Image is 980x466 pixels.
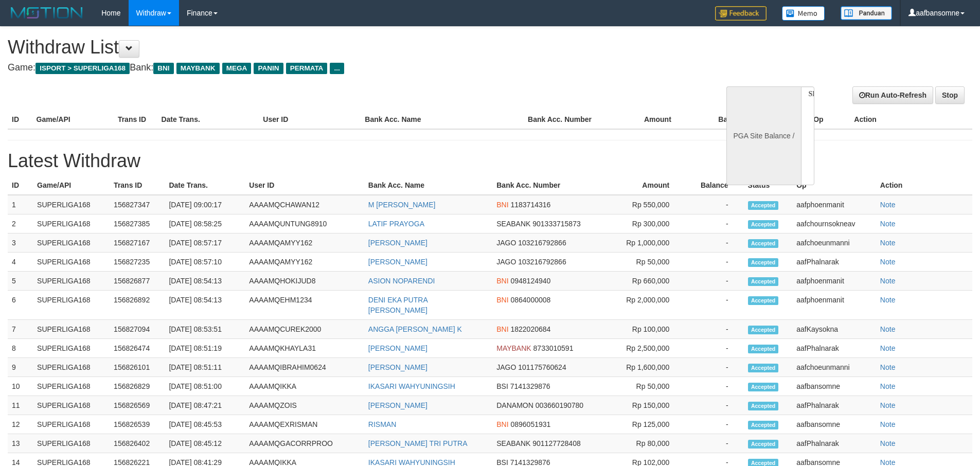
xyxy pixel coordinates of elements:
a: [PERSON_NAME] [368,344,427,352]
th: Trans ID [110,176,165,195]
span: MEGA [222,63,252,74]
td: 4 [8,253,33,272]
td: Rp 150,000 [615,396,685,415]
td: - [685,320,743,339]
span: Accepted [748,277,779,286]
a: Note [880,439,896,447]
th: User ID [259,110,361,129]
a: IKASARI WAHYUNINGSIH [368,382,455,390]
a: M [PERSON_NAME] [368,201,436,209]
td: aafPhalnarak [792,396,876,415]
th: User ID [245,176,364,195]
td: SUPERLIGA168 [33,272,110,291]
td: aafphoenmanit [792,195,876,214]
td: aafKaysokna [792,320,876,339]
td: 9 [8,358,33,377]
td: aafphoenmanit [792,291,876,320]
span: 1183714316 [510,201,550,209]
span: BNI [496,201,508,209]
span: BNI [496,296,508,304]
span: 7141329876 [510,382,550,390]
td: 156826474 [110,339,165,358]
span: 901333715873 [532,220,580,228]
span: ISPORT > SUPERLIGA168 [35,63,130,74]
td: [DATE] 08:51:19 [165,339,245,358]
th: Balance [687,110,761,129]
td: - [685,291,743,320]
td: 156827347 [110,195,165,214]
span: 0948124940 [510,277,550,285]
td: SUPERLIGA168 [33,253,110,272]
span: Accepted [748,440,779,449]
td: 156826569 [110,396,165,415]
td: Rp 125,000 [615,415,685,434]
a: Run Auto-Refresh [852,86,933,104]
td: aafPhalnarak [792,253,876,272]
span: Accepted [748,364,779,372]
th: Action [850,110,972,129]
td: 156827235 [110,253,165,272]
span: MAYBANK [176,63,220,74]
span: 101175760624 [518,363,566,371]
td: [DATE] 08:45:53 [165,415,245,434]
td: AAAAMQGACORRPROO [245,434,364,453]
td: SUPERLIGA168 [33,320,110,339]
td: 156826539 [110,415,165,434]
td: SUPERLIGA168 [33,234,110,253]
th: Bank Acc. Name [361,110,524,129]
td: Rp 50,000 [615,377,685,396]
td: SUPERLIGA168 [33,291,110,320]
td: 6 [8,291,33,320]
td: SUPERLIGA168 [33,415,110,434]
img: panduan.png [841,6,892,20]
td: AAAAMQUNTUNG8910 [245,214,364,234]
span: PANIN [254,63,283,74]
a: Note [880,382,896,390]
td: - [685,434,743,453]
td: 11 [8,396,33,415]
a: Note [880,277,896,285]
td: Rp 300,000 [615,214,685,234]
th: Game/API [33,176,110,195]
td: Rp 550,000 [615,195,685,214]
td: [DATE] 08:54:13 [165,291,245,320]
td: Rp 100,000 [615,320,685,339]
td: aafPhalnarak [792,434,876,453]
span: Accepted [748,345,779,353]
span: Accepted [748,239,779,248]
span: 8733010591 [533,344,574,352]
td: Rp 80,000 [615,434,685,453]
span: BNI [496,325,508,333]
span: Accepted [748,421,779,429]
td: 156826877 [110,272,165,291]
span: Accepted [748,402,779,410]
a: [PERSON_NAME] [368,363,427,371]
td: Rp 1,600,000 [615,358,685,377]
td: Rp 660,000 [615,272,685,291]
img: Button%20Memo.svg [782,6,825,21]
span: ... [330,63,344,74]
th: Bank Acc. Name [364,176,492,195]
td: - [685,195,743,214]
td: 156826402 [110,434,165,453]
td: SUPERLIGA168 [33,377,110,396]
th: Status [744,176,793,195]
td: AAAAMQAMYY162 [245,253,364,272]
th: Op [792,176,876,195]
td: SUPERLIGA168 [33,195,110,214]
span: Accepted [748,296,779,305]
a: Note [880,239,896,247]
span: PERMATA [286,63,328,74]
span: Accepted [748,258,779,267]
span: Accepted [748,383,779,391]
td: AAAAMQZOIS [245,396,364,415]
a: Note [880,201,896,209]
td: 10 [8,377,33,396]
td: 13 [8,434,33,453]
td: - [685,377,743,396]
td: [DATE] 08:51:00 [165,377,245,396]
th: Amount [615,176,685,195]
a: Stop [935,86,965,104]
th: Trans ID [114,110,157,129]
td: - [685,234,743,253]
